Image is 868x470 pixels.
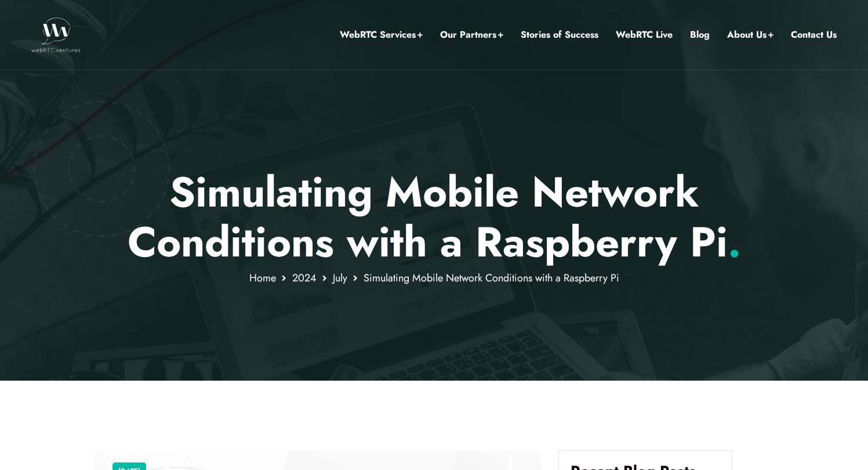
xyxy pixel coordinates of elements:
[292,270,317,285] a: 2024
[791,27,837,42] a: Contact Us
[249,270,276,285] a: Home
[521,27,598,42] a: Stories of Success
[95,167,773,267] p: Simulating Mobile Network Conditions with a Raspberry Pi
[333,270,347,285] a: July
[727,27,773,42] a: About Us
[616,27,673,42] a: WebRTC Live
[340,27,423,42] a: WebRTC Services
[31,17,81,52] img: WebRTC.ventures
[364,270,619,285] span: Simulating Mobile Network Conditions with a Raspberry Pi
[728,212,741,272] span: .
[440,27,503,42] a: Our Partners
[690,27,710,42] a: Blog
